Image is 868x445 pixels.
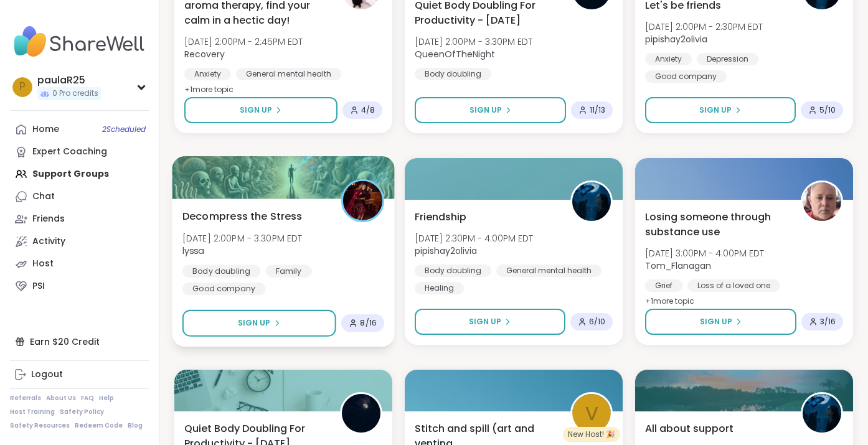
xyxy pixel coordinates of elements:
img: pipishay2olivia [572,182,611,221]
b: Recovery [184,48,225,60]
b: Tom_Flanagan [645,260,711,272]
a: Home2Scheduled [10,118,149,141]
span: Sign Up [469,316,501,327]
a: Safety Policy [60,408,104,416]
div: Chat [32,190,55,203]
a: Expert Coaching [10,141,149,163]
div: Body doubling [415,265,491,277]
button: Sign Up [645,97,796,123]
b: QueenOfTheNight [415,48,495,60]
div: Host [32,258,54,270]
button: Sign Up [182,310,336,337]
div: Logout [31,368,63,381]
span: [DATE] 2:00PM - 3:30PM EDT [415,35,532,48]
span: [DATE] 2:30PM - 4:00PM EDT [415,232,533,245]
span: 6 / 10 [589,317,605,327]
span: [DATE] 3:00PM - 4:00PM EDT [645,247,764,260]
span: Losing someone through substance use [645,210,787,240]
span: 4 / 8 [361,105,375,115]
img: pipishay2olivia [803,394,841,433]
span: v [585,399,598,428]
div: Anxiety [184,68,231,80]
span: Sign Up [238,317,271,329]
div: Body doubling [415,68,491,80]
button: Sign Up [415,309,565,335]
button: Sign Up [415,97,566,123]
b: lyssa [182,245,204,257]
button: Sign Up [645,309,796,335]
div: Depression [697,53,758,65]
img: Tom_Flanagan [803,182,841,221]
img: ShareWell Nav Logo [10,20,149,63]
span: Sign Up [699,105,732,116]
span: Sign Up [469,105,502,116]
div: Activity [32,235,65,248]
span: Friendship [415,210,466,225]
span: 5 / 10 [819,105,836,115]
div: Friends [32,213,65,225]
a: Referrals [10,394,41,403]
span: All about support [645,421,734,436]
a: PSI [10,275,149,297]
span: 3 / 16 [820,317,836,327]
div: Earn $20 Credit [10,330,149,353]
span: 0 Pro credits [52,88,98,99]
div: paulaR25 [37,73,101,87]
span: 11 / 13 [590,105,605,115]
div: Anxiety [645,53,692,65]
div: PSI [32,280,45,293]
img: lyssa [343,181,382,220]
div: Healing [415,282,464,294]
a: Help [99,394,114,403]
img: QueenOfTheNight [342,394,380,433]
div: Grief [645,279,682,292]
span: Sign Up [240,105,272,116]
div: General mental health [236,68,341,80]
div: Body doubling [182,265,260,277]
span: p [19,79,26,95]
a: Blog [128,421,143,430]
span: [DATE] 2:00PM - 2:45PM EDT [184,35,303,48]
div: Loss of a loved one [687,279,780,292]
span: Decompress the Stress [182,208,303,223]
a: Safety Resources [10,421,70,430]
a: Host Training [10,408,55,416]
span: [DATE] 2:00PM - 3:30PM EDT [182,232,303,244]
b: pipishay2olivia [415,245,477,257]
a: Logout [10,363,149,386]
a: Friends [10,208,149,230]
a: Redeem Code [75,421,123,430]
b: pipishay2olivia [645,33,707,45]
button: Sign Up [184,97,337,123]
a: Activity [10,230,149,253]
div: Home [32,123,59,136]
span: 8 / 16 [360,318,377,328]
span: Sign Up [700,316,732,327]
span: 2 Scheduled [102,124,146,134]
div: New Host! 🎉 [563,427,620,442]
a: About Us [46,394,76,403]
div: Good company [645,70,727,83]
span: [DATE] 2:00PM - 2:30PM EDT [645,21,763,33]
div: General mental health [496,265,601,277]
a: FAQ [81,394,94,403]
a: Host [10,253,149,275]
div: Good company [182,283,266,295]
a: Chat [10,185,149,208]
div: Expert Coaching [32,146,107,158]
div: Family [265,265,311,277]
